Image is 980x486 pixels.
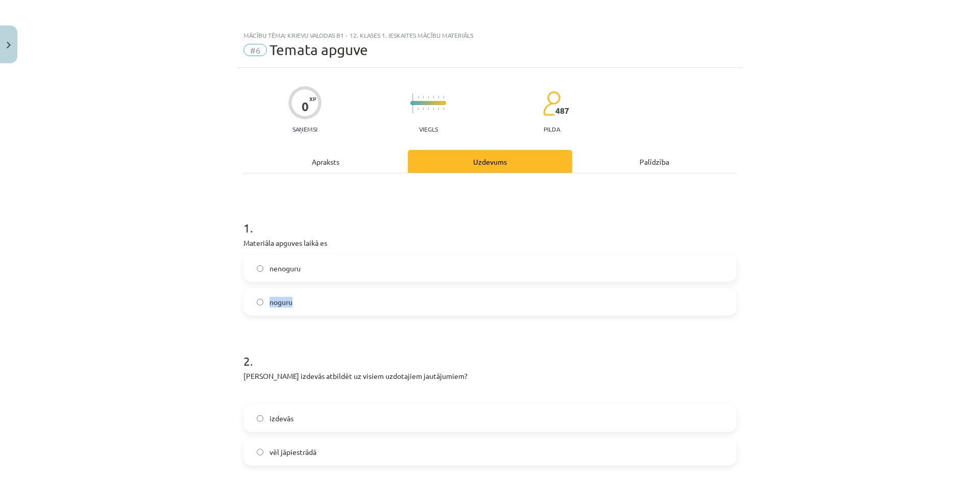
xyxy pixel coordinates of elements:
[257,299,263,305] input: noguru
[555,106,569,115] span: 487
[418,96,419,98] img: icon-short-line-57e1e144782c952c97e751825c79c345078a6d821885a25fce030b3d8c18986b.svg
[269,41,368,58] span: Temata apguve
[269,263,301,274] span: nenoguru
[243,150,408,173] div: Apraksts
[288,125,322,133] p: Saņemsi
[408,150,572,173] div: Uzdevums
[428,96,429,98] img: icon-short-line-57e1e144782c952c97e751825c79c345078a6d821885a25fce030b3d8c18986b.svg
[243,336,737,368] h1: 2 .
[433,108,434,110] img: icon-short-line-57e1e144782c952c97e751825c79c345078a6d821885a25fce030b3d8c18986b.svg
[243,32,737,39] div: Mācību tēma: Krievu valodas b1 - 12. klases 1. ieskaites mācību materiāls
[269,447,316,457] span: vēl jāpiestrādā
[412,93,413,113] img: icon-long-line-d9ea69661e0d244f92f715978eff75569469978d946b2353a9bb055b3ed8787d.svg
[269,413,293,424] span: izdevās
[269,297,292,308] span: noguru
[443,108,444,110] img: icon-short-line-57e1e144782c952c97e751825c79c345078a6d821885a25fce030b3d8c18986b.svg
[438,108,439,110] img: icon-short-line-57e1e144782c952c97e751825c79c345078a6d821885a25fce030b3d8c18986b.svg
[418,108,419,110] img: icon-short-line-57e1e144782c952c97e751825c79c345078a6d821885a25fce030b3d8c18986b.svg
[243,238,737,248] p: Materiāla apguves laikā es
[438,96,439,98] img: icon-short-line-57e1e144782c952c97e751825c79c345078a6d821885a25fce030b3d8c18986b.svg
[423,108,424,110] img: icon-short-line-57e1e144782c952c97e751825c79c345078a6d821885a25fce030b3d8c18986b.svg
[243,44,267,56] span: #6
[257,265,263,272] input: nenoguru
[423,96,424,98] img: icon-short-line-57e1e144782c952c97e751825c79c345078a6d821885a25fce030b3d8c18986b.svg
[257,415,263,422] input: izdevās
[419,125,438,133] p: Viegls
[543,91,560,116] img: students-c634bb4e5e11cddfef0936a35e636f08e4e9abd3cc4e673bd6f9a4125e45ecb1.svg
[257,449,263,455] input: vēl jāpiestrādā
[302,99,309,114] div: 0
[7,42,11,48] img: icon-close-lesson-0947bae3869378f0d4975bcd49f059093ad1ed9edebbc8119c70593378902aed.svg
[544,125,560,133] p: pilda
[428,108,429,110] img: icon-short-line-57e1e144782c952c97e751825c79c345078a6d821885a25fce030b3d8c18986b.svg
[243,203,737,235] h1: 1 .
[433,96,434,98] img: icon-short-line-57e1e144782c952c97e751825c79c345078a6d821885a25fce030b3d8c18986b.svg
[309,96,316,101] span: XP
[572,150,737,173] div: Palīdzība
[243,371,737,381] p: [PERSON_NAME] izdevās atbildēt uz visiem uzdotajiem jautājumiem?
[443,96,444,98] img: icon-short-line-57e1e144782c952c97e751825c79c345078a6d821885a25fce030b3d8c18986b.svg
